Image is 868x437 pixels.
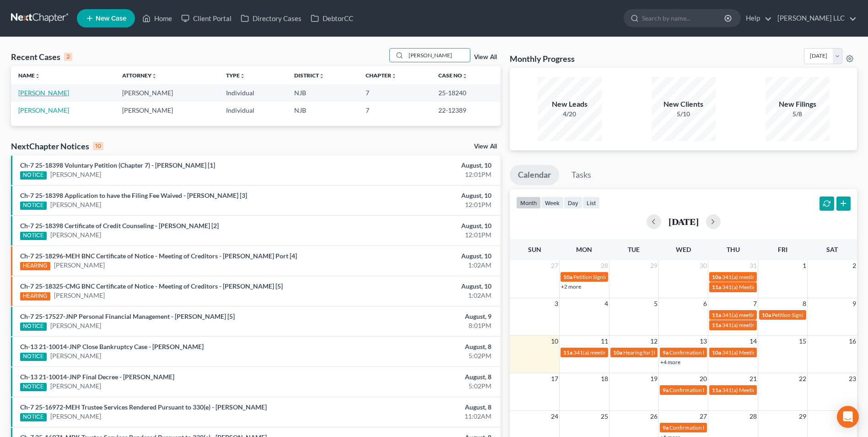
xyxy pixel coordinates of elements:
[340,382,491,391] div: 5:02PM
[699,373,708,384] span: 20
[510,53,575,64] h3: Monthly Progress
[613,349,622,356] span: 10a
[653,298,658,309] span: 5
[848,373,857,384] span: 23
[669,387,773,393] span: Confirmation hearing for [PERSON_NAME]
[115,84,219,101] td: [PERSON_NAME]
[294,72,324,79] a: Districtunfold_more
[20,413,47,421] div: NOTICE
[50,321,101,330] a: [PERSON_NAME]
[554,298,559,309] span: 3
[151,73,157,79] i: unfold_more
[54,261,105,270] a: [PERSON_NAME]
[340,403,491,412] div: August, 8
[669,217,699,226] h2: [DATE]
[663,424,669,431] span: 9a
[319,73,324,79] i: unfold_more
[20,202,47,210] div: NOTICE
[93,142,103,150] div: 10
[798,411,807,422] span: 29
[20,312,235,320] a: Ch-7 25-17527-JNP Personal Financial Management - [PERSON_NAME] [5]
[563,273,572,280] span: 10a
[576,246,592,253] span: Mon
[699,336,708,347] span: 13
[628,246,640,253] span: Tue
[652,99,716,109] div: New Clients
[391,73,397,79] i: unfold_more
[722,322,810,328] span: 341(a) meeting for [PERSON_NAME]
[722,284,811,290] span: 341(a) Meeting for [PERSON_NAME]
[50,412,101,421] a: [PERSON_NAME]
[749,411,758,422] span: 28
[660,359,680,366] a: +4 more
[18,106,69,114] a: [PERSON_NAME]
[340,191,491,200] div: August, 10
[550,411,559,422] span: 24
[766,109,830,119] div: 5/8
[652,109,716,119] div: 5/10
[64,53,72,61] div: 2
[240,73,245,79] i: unfold_more
[20,282,283,290] a: Ch-7 25-18325-CMG BNC Certificate of Notice - Meeting of Creditors - [PERSON_NAME] [5]
[20,403,267,411] a: Ch-7 25-16972-MEH Trustee Services Rendered Pursuant to 330(e) - [PERSON_NAME]
[649,373,658,384] span: 19
[712,284,721,290] span: 11a
[50,382,101,391] a: [PERSON_NAME]
[741,10,772,27] a: Help
[826,246,838,253] span: Sat
[752,298,758,309] span: 7
[623,349,695,356] span: Hearing for [PERSON_NAME]
[798,336,807,347] span: 15
[563,349,572,356] span: 11a
[712,387,721,393] span: 11a
[431,102,501,119] td: 22-12389
[50,230,101,240] a: [PERSON_NAME]
[538,99,602,109] div: New Leads
[177,10,236,27] a: Client Portal
[20,171,47,180] div: NOTICE
[340,251,491,261] div: August, 10
[96,15,126,22] span: New Case
[852,298,857,309] span: 9
[798,373,807,384] span: 22
[340,282,491,291] div: August, 10
[20,383,47,391] div: NOTICE
[20,191,247,199] a: Ch-7 25-18398 Application to have the Filing Fee Waived - [PERSON_NAME] [3]
[20,262,50,270] div: HEARING
[773,10,857,27] a: [PERSON_NAME] LLC
[358,102,431,119] td: 7
[20,161,215,169] a: Ch-7 25-18398 Voluntary Petition (Chapter 7) - [PERSON_NAME] [1]
[20,252,297,260] a: Ch-7 25-18296-MEH BNC Certificate of Notice - Meeting of Creditors - [PERSON_NAME] Port [4]
[699,411,708,422] span: 27
[663,387,669,393] span: 9a
[340,161,491,170] div: August, 10
[431,84,501,101] td: 25-18240
[474,143,497,150] a: View All
[438,72,468,79] a: Case Nounfold_more
[600,260,609,271] span: 28
[712,322,721,328] span: 11a
[772,311,809,318] span: Petition Signing
[287,84,358,101] td: NJB
[516,197,541,209] button: month
[852,260,857,271] span: 2
[663,349,669,356] span: 9a
[802,260,807,271] span: 1
[550,260,559,271] span: 27
[600,336,609,347] span: 11
[699,260,708,271] span: 30
[122,72,157,79] a: Attorneyunfold_more
[20,292,50,300] div: HEARING
[340,351,491,361] div: 5:02PM
[749,336,758,347] span: 14
[340,291,491,300] div: 1:02AM
[564,197,582,209] button: day
[11,51,72,62] div: Recent Cases
[50,200,101,209] a: [PERSON_NAME]
[722,349,811,356] span: 341(a) Meeting for [PERSON_NAME]
[358,84,431,101] td: 7
[722,311,810,318] span: 341(a) meeting for [PERSON_NAME]
[20,373,174,381] a: Ch-13 21-10014-JNP Final Decree - [PERSON_NAME]
[550,336,559,347] span: 10
[749,373,758,384] span: 21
